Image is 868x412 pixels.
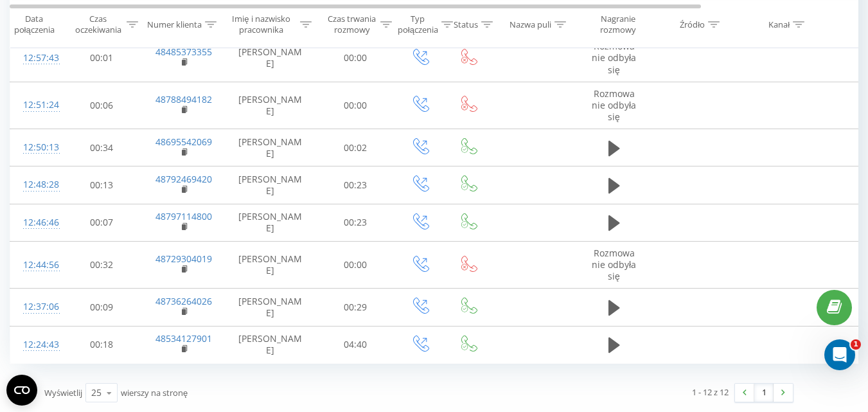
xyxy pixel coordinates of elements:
[315,82,396,129] td: 00:00
[226,35,315,82] td: [PERSON_NAME]
[23,294,49,319] div: 12:37:06
[768,19,790,30] div: Kanał
[155,46,212,58] a: 48485373355
[6,375,37,406] button: Open CMP widget
[121,387,188,399] span: wierszy na stronę
[155,173,212,185] a: 48792469420
[754,384,774,402] a: 1
[155,332,212,345] a: 48534127901
[62,326,142,363] td: 00:18
[23,135,49,160] div: 12:50:13
[62,204,142,241] td: 00:07
[226,326,315,363] td: [PERSON_NAME]
[226,129,315,166] td: [PERSON_NAME]
[23,332,49,357] div: 12:24:43
[226,13,297,35] div: Imię i nazwisko pracownika
[23,46,49,71] div: 12:57:43
[23,172,49,197] div: 12:48:28
[23,93,49,118] div: 12:51:24
[155,93,212,105] a: 48788494182
[680,19,705,30] div: Źródło
[592,87,636,123] span: Rozmowa nie odbyła się
[315,289,396,326] td: 00:29
[62,129,142,166] td: 00:34
[315,35,396,82] td: 00:00
[155,210,212,222] a: 48797114800
[155,295,212,307] a: 48736264026
[91,386,102,399] div: 25
[62,35,142,82] td: 00:01
[592,40,636,75] span: Rozmowa nie odbyła się
[587,13,649,35] div: Nagranie rozmowy
[62,82,142,129] td: 00:06
[155,253,212,265] a: 48729304019
[10,13,58,35] div: Data połączenia
[315,166,396,204] td: 00:23
[226,166,315,204] td: [PERSON_NAME]
[73,13,123,35] div: Czas oczekiwania
[155,136,212,148] a: 48695542069
[147,19,202,30] div: Numer klienta
[851,339,861,350] span: 1
[23,253,49,278] div: 12:44:56
[62,241,142,289] td: 00:32
[226,241,315,289] td: [PERSON_NAME]
[824,339,855,370] iframe: Intercom live chat
[315,241,396,289] td: 00:00
[509,19,551,30] div: Nazwa puli
[592,247,636,282] span: Rozmowa nie odbyła się
[454,19,478,30] div: Status
[226,82,315,129] td: [PERSON_NAME]
[692,386,729,399] div: 1 - 12 z 12
[315,326,396,363] td: 04:40
[226,204,315,241] td: [PERSON_NAME]
[315,204,396,241] td: 00:23
[44,387,82,399] span: Wyświetlij
[326,13,377,35] div: Czas trwania rozmowy
[23,210,49,235] div: 12:46:46
[398,13,438,35] div: Typ połączenia
[62,166,142,204] td: 00:13
[62,289,142,326] td: 00:09
[226,289,315,326] td: [PERSON_NAME]
[315,129,396,166] td: 00:02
